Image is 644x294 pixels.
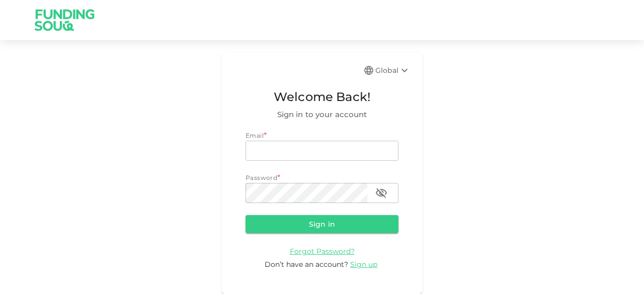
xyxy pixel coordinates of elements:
[265,260,348,269] span: Don’t have an account?
[246,109,398,121] span: Sign in to your account
[246,132,264,139] span: Email
[246,141,398,161] input: email
[375,64,411,76] div: Global
[246,183,367,203] input: password
[350,260,377,269] span: Sign up
[246,174,277,181] span: Password
[246,87,398,107] span: Welcome Back!
[290,246,355,256] a: Forgot Password?
[246,215,398,233] button: Sign in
